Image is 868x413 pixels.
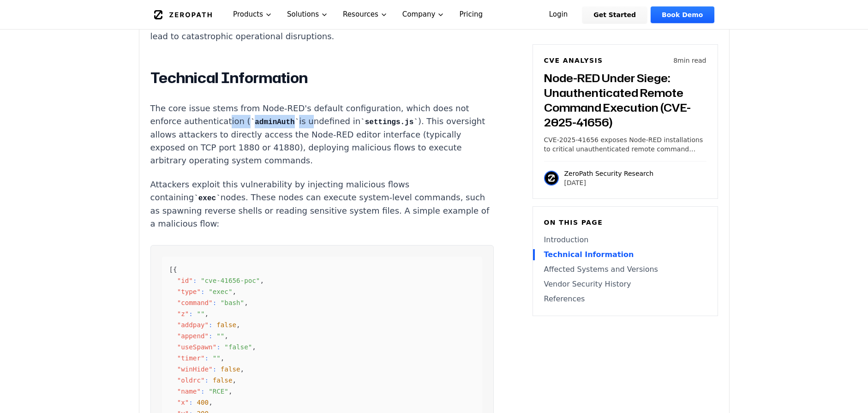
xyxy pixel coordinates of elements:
[177,332,209,340] span: "append"
[544,218,706,227] h6: On this page
[244,299,248,306] span: ,
[150,102,494,167] p: The core issue stems from Node-RED's default configuration, which does not enforce authentication...
[224,332,228,340] span: ,
[189,310,193,317] span: :
[205,310,209,317] span: ,
[177,299,213,306] span: "command"
[201,388,205,395] span: :
[233,377,237,384] span: ,
[205,354,209,362] span: :
[213,377,233,384] span: false
[544,56,603,65] h6: CVE Analysis
[538,6,579,23] a: Login
[150,69,494,87] h2: Technical Information
[209,332,213,340] span: :
[240,365,245,373] span: ,
[236,321,240,329] span: ,
[177,321,209,329] span: "addpay"
[544,264,706,275] a: Affected Systems and Versions
[177,288,201,295] span: "type"
[216,321,236,329] span: false
[213,354,221,362] span: ""
[260,277,264,284] span: ,
[564,178,654,187] p: [DATE]
[177,377,205,384] span: "oldrc"
[213,365,217,373] span: :
[544,71,706,130] h3: Node-RED Under Siege: Unauthenticated Remote Command Execution (CVE-2025-41656)
[216,332,224,340] span: ""
[221,299,244,306] span: "bash"
[673,56,706,65] p: 8 min read
[544,249,706,260] a: Technical Information
[209,399,213,406] span: ,
[228,388,233,395] span: ,
[177,310,189,317] span: "z"
[544,234,706,245] a: Introduction
[564,169,654,178] p: ZeroPath Security Research
[221,365,240,373] span: false
[582,6,647,23] a: Get Started
[150,178,494,230] p: Attackers exploit this vulnerability by injecting malicious flows containing nodes. These nodes c...
[213,299,217,306] span: :
[251,118,299,126] code: adminAuth
[189,399,193,406] span: :
[201,288,205,295] span: :
[224,343,252,351] span: "false"
[233,288,237,295] span: ,
[177,365,213,373] span: "winHide"
[209,288,232,295] span: "exec"
[544,293,706,305] a: References
[169,266,174,273] span: [
[252,343,256,351] span: ,
[544,135,706,154] p: CVE-2025-41656 exposes Node-RED installations to critical unauthenticated remote command executio...
[177,354,205,362] span: "timer"
[177,399,189,406] span: "x"
[544,171,559,186] img: ZeroPath Security Research
[194,194,221,203] code: exec
[221,354,225,362] span: ,
[544,279,706,290] a: Vendor Security History
[201,277,260,284] span: "cve-41656-poc"
[360,118,418,126] code: settings.js
[177,277,193,284] span: "id"
[193,277,197,284] span: :
[177,388,201,395] span: "name"
[197,399,209,406] span: 400
[177,343,217,351] span: "useSpawn"
[209,321,213,329] span: :
[216,343,221,351] span: :
[173,266,177,273] span: {
[197,310,204,317] span: ""
[651,6,714,23] a: Book Demo
[205,377,209,384] span: :
[209,388,228,395] span: "RCE"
